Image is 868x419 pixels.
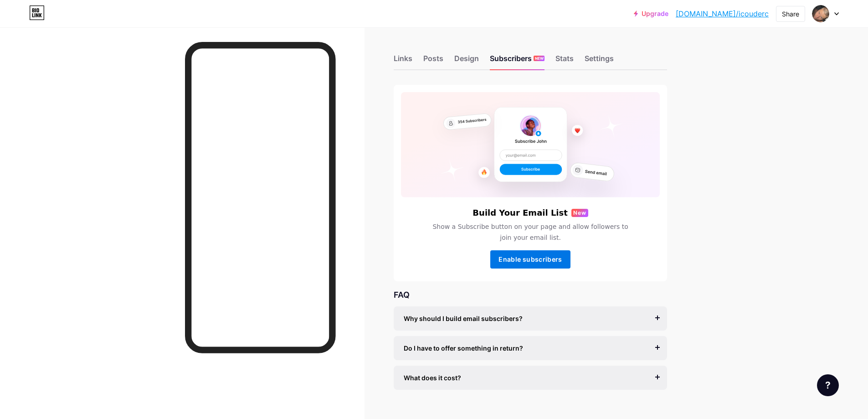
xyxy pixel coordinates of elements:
[427,221,634,243] span: Show a Subscribe button on your page and allow followers to join your email list.
[573,209,586,217] span: New
[423,53,443,69] div: Posts
[676,8,769,19] a: [DOMAIN_NAME]/icouderc
[634,10,668,17] a: Upgrade
[535,56,544,61] span: NEW
[555,53,574,69] div: Stats
[454,53,479,69] div: Design
[490,53,544,69] div: Subscribers
[812,5,829,22] img: icouderc
[782,9,799,19] div: Share
[490,250,570,269] button: Enable subscribers
[473,208,568,217] h6: Build Your Email List
[394,53,412,69] div: Links
[404,343,523,353] span: Do I have to offer something in return?
[585,53,614,69] div: Settings
[404,314,523,323] span: Why should I build email subscribers?
[498,255,562,263] span: Enable subscribers
[394,289,667,301] div: FAQ
[404,373,461,383] span: What does it cost?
